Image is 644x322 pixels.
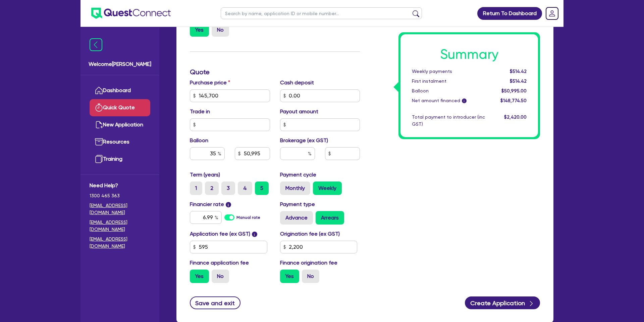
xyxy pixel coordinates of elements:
[280,171,316,179] label: Payment cycle
[504,114,527,120] span: $2,420.00
[190,108,210,116] label: Trade in
[90,182,150,190] span: Need Help?
[190,200,231,208] label: Financier rate
[280,270,299,283] label: Yes
[462,99,467,104] span: i
[95,104,103,112] img: quick-quote
[255,182,269,195] label: 5
[190,296,240,309] button: Save and exit
[221,182,235,195] label: 3
[407,78,490,85] div: First instalment
[190,171,220,179] label: Term (years)
[212,23,229,37] label: No
[280,200,315,208] label: Payment type
[89,60,151,68] span: Welcome [PERSON_NAME]
[90,99,150,116] a: Quick Quote
[190,68,360,76] h3: Quote
[91,8,171,19] img: quest-connect-logo-blue
[280,182,310,195] label: Monthly
[280,211,313,225] label: Advance
[302,270,319,283] label: No
[212,270,229,283] label: No
[205,182,219,195] label: 2
[95,121,103,129] img: new-application
[280,136,328,145] label: Brokerage (ex GST)
[238,182,252,195] label: 4
[90,151,150,168] a: Training
[316,211,344,225] label: Arrears
[280,230,340,238] label: Origination fee (ex GST)
[90,192,150,199] span: 1300 465 363
[407,68,490,75] div: Weekly payments
[95,138,103,146] img: resources
[190,182,202,195] label: 1
[477,7,542,20] a: Return To Dashboard
[90,82,150,99] a: Dashboard
[280,108,318,116] label: Payout amount
[510,78,527,84] span: $514.42
[190,136,208,145] label: Balloon
[190,259,249,267] label: Finance application fee
[190,23,209,37] label: Yes
[280,259,337,267] label: Finance origination fee
[510,69,527,74] span: $514.42
[500,98,527,103] span: $148,774.50
[226,202,231,207] span: i
[501,88,527,93] span: $50,995.00
[90,38,102,51] img: icon-menu-close
[190,230,250,238] label: Application fee (ex GST)
[90,219,150,233] a: [EMAIL_ADDRESS][DOMAIN_NAME]
[252,232,257,237] span: i
[465,296,540,309] button: Create Application
[90,202,150,216] a: [EMAIL_ADDRESS][DOMAIN_NAME]
[412,46,527,63] h1: Summary
[407,97,490,104] div: Net amount financed
[221,7,422,19] input: Search by name, application ID or mobile number...
[407,114,490,128] div: Total payment to introducer (inc GST)
[280,79,314,87] label: Cash deposit
[90,116,150,133] a: New Application
[407,87,490,94] div: Balloon
[90,236,150,250] a: [EMAIL_ADDRESS][DOMAIN_NAME]
[190,270,209,283] label: Yes
[236,214,260,220] label: Manual rate
[543,5,561,22] a: Dropdown toggle
[190,79,230,87] label: Purchase price
[313,182,342,195] label: Weekly
[90,133,150,151] a: Resources
[95,155,103,163] img: training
